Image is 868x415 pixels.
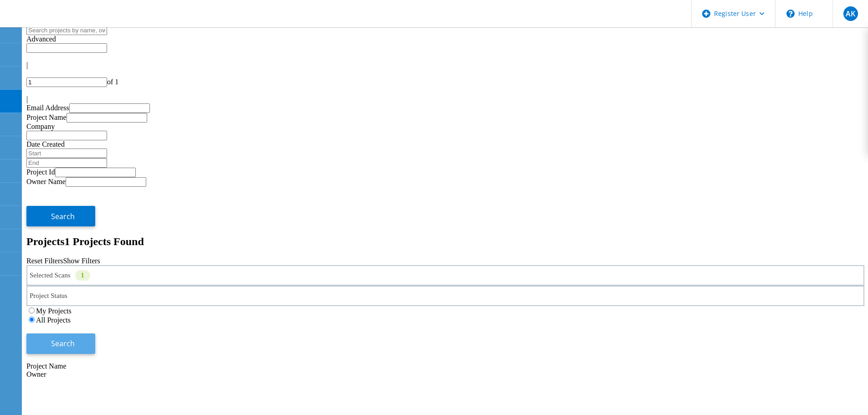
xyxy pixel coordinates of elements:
a: Reset Filters [26,257,63,265]
div: Owner [26,370,864,379]
label: Project Id [26,168,55,176]
input: End [26,158,107,168]
b: Projects [26,236,65,247]
div: Project Name [26,362,864,370]
label: Owner Name [26,178,66,185]
button: Search [26,206,95,226]
div: | [26,61,864,69]
label: All Projects [36,316,71,324]
a: Show Filters [63,257,100,265]
label: My Projects [36,307,72,315]
span: 1 Projects Found [65,236,144,247]
span: Search [51,338,75,348]
label: Company [26,123,55,130]
div: | [26,95,864,103]
label: Email Address [26,104,69,112]
div: Project Status [26,286,864,306]
a: Live Optics Dashboard [9,18,107,26]
span: Search [51,211,75,221]
svg: \n [786,10,795,18]
input: Start [26,149,107,158]
span: of 1 [107,78,118,86]
button: Search [26,333,95,354]
div: 1 [75,270,90,281]
input: Search projects by name, owner, ID, company, etc [26,26,107,35]
label: Date Created [26,140,65,148]
span: Advanced [26,35,56,43]
span: AK [846,10,855,17]
div: Selected Scans [26,265,864,286]
label: Project Name [26,113,67,121]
